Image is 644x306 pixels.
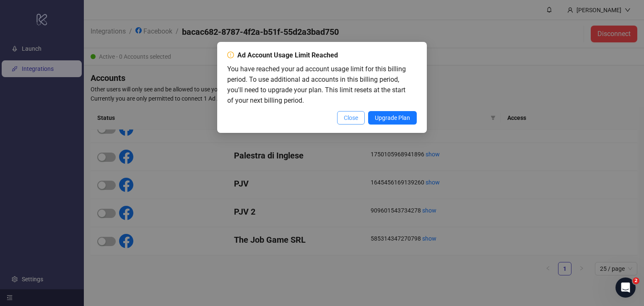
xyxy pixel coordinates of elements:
[227,65,406,104] span: You have reached your ad account usage limit for this billing period. To use additional ad accoun...
[227,52,234,58] span: exclamation-circle
[615,277,636,298] iframe: Intercom live chat
[375,114,410,121] span: Upgrade Plan
[633,277,639,284] span: 2
[368,111,417,124] button: Upgrade Plan
[344,114,358,121] span: Close
[237,50,338,60] div: Ad Account Usage Limit Reached
[337,111,365,124] button: Close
